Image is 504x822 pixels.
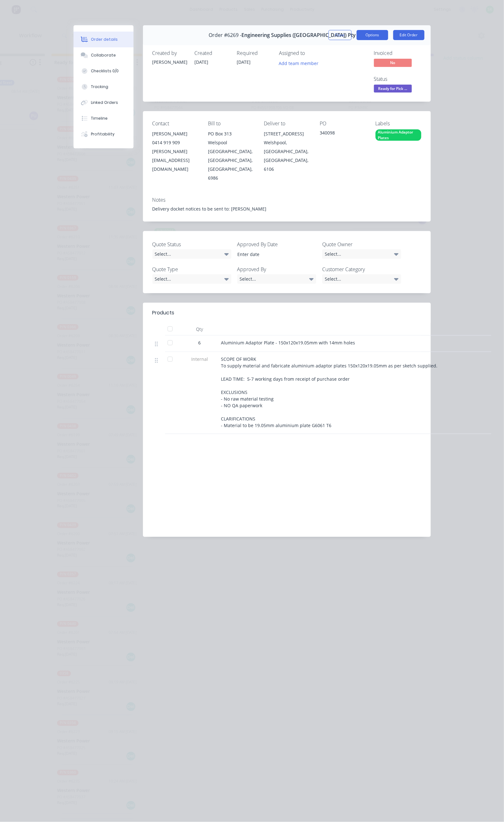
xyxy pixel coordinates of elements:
div: PO [320,121,365,127]
button: Edit Order [393,30,424,40]
div: Qty [181,323,219,336]
button: Tracking [74,79,133,95]
div: Aluminium Adaptor Plates [376,129,421,141]
label: Approved By Date [237,241,316,248]
div: Linked Orders [91,100,118,105]
div: PO Box 313Welspool [GEOGRAPHIC_DATA], [GEOGRAPHIC_DATA], [GEOGRAPHIC_DATA], 6986 [208,129,254,182]
span: Engineering Supplies ([GEOGRAPHIC_DATA]) Pty Ltd [241,32,365,38]
div: [STREET_ADDRESS]Welshpool, [GEOGRAPHIC_DATA], [GEOGRAPHIC_DATA], 6106 [264,129,310,174]
button: Collaborate [74,47,133,63]
div: [PERSON_NAME] [152,59,187,65]
div: Status [374,76,421,82]
span: [DATE] [195,59,209,65]
div: Welshpool, [GEOGRAPHIC_DATA], [GEOGRAPHIC_DATA], 6106 [264,138,310,174]
div: Bill to [208,121,254,127]
div: Tracking [91,84,108,90]
div: Created [195,50,229,56]
button: Options [357,30,388,40]
button: Linked Orders [74,95,133,110]
span: Internal [183,356,216,362]
div: Select... [322,274,401,284]
div: Select... [152,274,231,284]
label: Quote Status [152,241,231,248]
div: Order details [91,37,118,42]
div: Profitability [91,131,115,137]
div: Required [237,50,272,56]
div: Timeline [91,116,108,121]
span: No [374,59,412,67]
input: Enter date [233,250,311,259]
button: Timeline [74,110,133,126]
div: Products [152,309,175,317]
span: 6 [199,339,201,346]
span: Aluminium Adaptor Plate - 150x120x19.05mm with 14mm holes [221,340,355,346]
div: [STREET_ADDRESS] [264,129,310,138]
button: Ready for Pick ... [374,85,412,94]
div: Labels [376,121,421,127]
button: Checklists 0/0 [74,63,133,79]
label: Customer Category [322,265,401,273]
div: 0414 919 909 [152,138,198,147]
button: Add team member [276,59,322,67]
span: Order #6269 - [209,32,241,38]
div: [PERSON_NAME] [152,129,198,138]
div: Select... [237,274,316,284]
span: [DATE] [237,59,251,65]
div: Collaborate [91,52,116,58]
div: Select... [322,249,401,259]
div: Invoiced [374,50,421,56]
div: Select... [152,249,231,259]
div: [PERSON_NAME]0414 919 909[PERSON_NAME][EMAIL_ADDRESS][DOMAIN_NAME] [152,129,198,174]
div: Created by [152,50,187,56]
div: Deliver to [264,121,310,127]
button: Profitability [74,126,133,142]
span: Ready for Pick ... [374,85,412,92]
button: Add team member [279,59,322,67]
label: Quote Owner [322,241,401,248]
button: Order details [74,32,133,47]
div: Checklists 0/0 [91,68,119,74]
div: Assigned to [279,50,342,56]
div: [PERSON_NAME][EMAIL_ADDRESS][DOMAIN_NAME] [152,147,198,174]
label: Quote Type [152,265,231,273]
div: Delivery docket notices to be sent to: [PERSON_NAME] [152,205,421,212]
div: 340098 [320,129,365,138]
span: SCOPE OF WORK To supply material and fabricate aluminium adaptor plates 150x120x19.05mm as per sk... [221,356,438,428]
div: Notes [152,197,421,203]
div: Welspool [GEOGRAPHIC_DATA], [GEOGRAPHIC_DATA], [GEOGRAPHIC_DATA], 6986 [208,138,254,182]
div: PO Box 313 [208,129,254,138]
div: Contact [152,121,198,127]
label: Approved By [237,265,316,273]
button: Close [329,30,352,40]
